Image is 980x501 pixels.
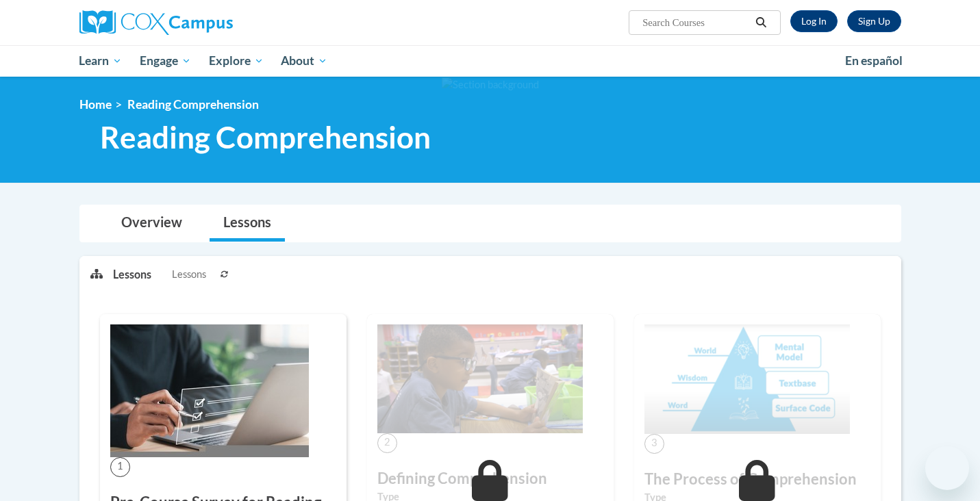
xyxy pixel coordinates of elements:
p: Lessons [113,267,151,282]
a: Lessons [210,205,285,242]
a: Home [79,97,112,112]
a: Explore [200,45,273,77]
span: Lessons [172,267,206,282]
span: Explore [209,53,264,69]
img: Course Image [377,324,583,433]
div: Main menu [59,45,922,77]
a: Cox Campus [79,10,340,35]
img: Cox Campus [79,10,233,35]
img: Section background [442,77,539,92]
span: En español [845,53,903,68]
img: Course Image [644,324,850,434]
input: Search Courses [641,14,751,31]
span: About [281,53,327,69]
h3: The Process of Comprehension [644,469,870,490]
h3: Defining Comprehension [377,468,603,489]
a: About [272,45,336,77]
a: En español [836,47,912,75]
img: Course Image [110,324,309,457]
button: Search [751,14,771,31]
span: Engage [140,53,191,69]
span: 3 [644,434,664,454]
a: Engage [131,45,200,77]
a: Learn [71,45,131,77]
a: Overview [108,205,196,242]
span: Reading Comprehension [127,97,259,112]
span: 2 [377,433,397,453]
a: Register [847,10,901,32]
a: Log In [790,10,838,32]
span: Learn [79,53,122,69]
span: Reading Comprehension [100,119,431,155]
iframe: Button to launch messaging window [925,446,969,490]
span: 1 [110,457,130,477]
